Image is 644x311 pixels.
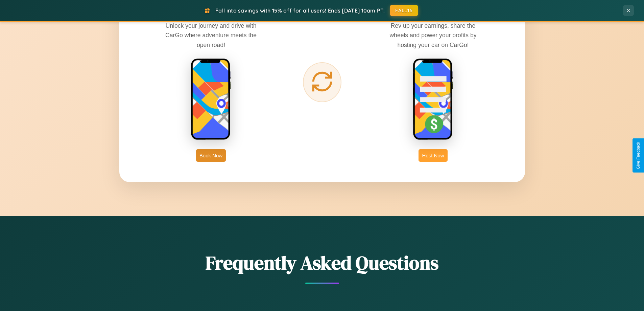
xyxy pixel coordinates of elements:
h2: Frequently Asked Questions [119,250,525,276]
span: Fall into savings with 15% off for all users! Ends [DATE] 10am PT. [215,7,385,14]
div: Give Feedback [636,142,641,169]
img: rent phone [191,58,231,141]
p: Unlock your journey and drive with CarGo where adventure meets the open road! [160,21,262,49]
p: Rev up your earnings, share the wheels and power your profits by hosting your car on CarGo! [382,21,484,49]
img: host phone [413,58,453,141]
button: FALL15 [390,5,418,16]
button: Host Now [419,149,447,162]
button: Book Now [196,149,226,162]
